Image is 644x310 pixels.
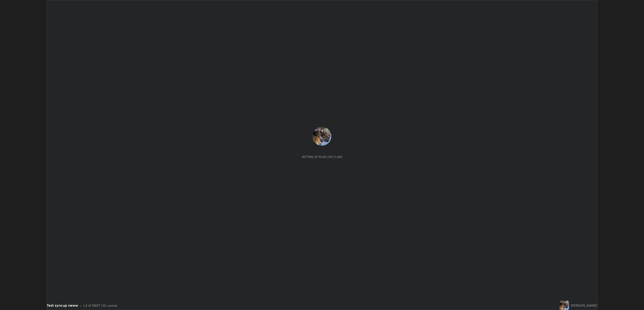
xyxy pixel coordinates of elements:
[312,127,331,146] img: d5b3edce846c42f48428f40db643a916.file
[47,302,78,308] div: Test syncup neww
[80,303,82,308] div: •
[560,301,569,310] img: d5b3edce846c42f48428f40db643a916.file
[571,303,597,308] div: [PERSON_NAME]
[302,155,342,159] div: Setting up your live class
[83,303,117,308] div: L4 of NEET UG course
